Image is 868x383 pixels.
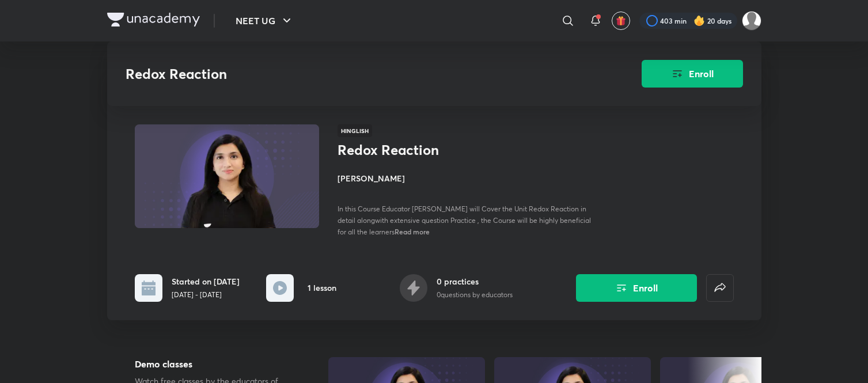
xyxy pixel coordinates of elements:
button: avatar [612,12,630,30]
h1: Redox Reaction [338,142,526,158]
img: Amisha Rani [742,11,761,31]
span: Hinglish [338,124,372,137]
h3: Redox Reaction [126,66,577,82]
button: Enroll [642,60,743,88]
img: avatar [616,16,626,26]
img: Thumbnail [132,123,320,229]
img: Company Logo [107,13,200,26]
h6: 1 lesson [308,282,336,294]
button: false [706,274,734,302]
img: streak [693,15,705,26]
h6: Started on [DATE] [172,275,240,287]
p: [DATE] - [DATE] [172,290,240,300]
a: Company Logo [107,13,200,29]
span: In this Course Educator [PERSON_NAME] will Cover the Unit Redox Reaction in detail alongwith exte... [338,204,591,236]
h5: Demo classes [135,357,291,371]
button: NEET UG [229,9,301,32]
p: 0 questions by educators [437,290,513,300]
h6: 0 practices [437,275,513,287]
h4: [PERSON_NAME] [338,172,596,184]
span: Read more [395,227,430,236]
button: Enroll [576,274,697,302]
